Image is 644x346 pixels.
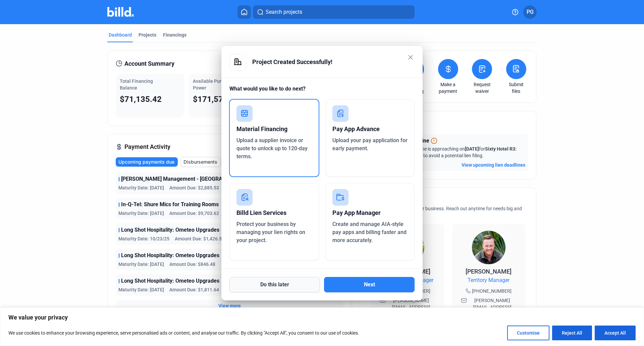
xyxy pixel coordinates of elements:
span: Search projects [266,8,302,16]
p: We use cookies to enhance your browsing experience, serve personalised ads or content, and analys... [8,329,359,337]
span: [PERSON_NAME][EMAIL_ADDRESS][PERSON_NAME][DOMAIN_NAME] [468,297,517,324]
button: Accept All [595,326,636,340]
span: [PERSON_NAME] [466,268,512,275]
a: Submit files [504,81,528,95]
button: View upcoming lien deadlines [462,162,525,168]
span: Long Shot Hospitality: Ometeo Upgrades [121,277,219,285]
span: Available Purchasing Power [193,78,238,91]
button: Next [324,277,415,292]
p: We value your privacy [8,313,636,322]
span: Territory Manager [468,276,509,284]
div: Billd Lien Services [236,206,312,220]
span: Amount Due: $2,885.53 [169,184,219,191]
img: Territory Manager [472,231,505,264]
span: Upcoming payments due [118,159,174,165]
span: Maturity Date: [DATE] [118,261,164,268]
span: Long Shot Hospitality: Ometeo Upgrades [121,251,219,259]
span: [PERSON_NAME] Management - [GEOGRAPHIC_DATA] [121,175,252,183]
img: Billd Company Logo [107,7,134,17]
span: [DATE] [465,146,479,152]
span: The estimated lien deadline is approaching on for . Contact us to avoid a potential lien filing. [371,146,517,158]
span: [PHONE_NUMBER] [472,288,512,294]
span: Amount Due: $1,426.52 [175,235,224,242]
span: Amount Due: $9,703.62 [169,210,219,217]
span: Protect your business by managing your lien rights on your project. [236,221,305,243]
span: $171,576.58 [193,95,239,104]
span: Payment Activity [124,142,170,152]
span: Maturity Date: [DATE] [118,210,164,217]
span: View more [218,302,241,309]
span: Amount Due: $846.48 [169,261,215,268]
div: Material Financing [236,122,312,136]
span: Total Financing Balance [120,78,153,91]
span: In-Q-Tel: Shure Mics for Training Rooms [121,200,219,209]
span: Create and manage AIA-style pay apps and billing faster and more accurately. [332,221,407,243]
span: Long Shot Hospitality: Ometeo Upgrades [121,226,219,234]
div: Dashboard [109,32,132,38]
span: $71,135.42 [120,95,162,104]
button: Customise [507,326,549,340]
span: Maturity Date: 10/23/25 [118,235,169,242]
div: Projects [139,32,156,38]
mat-icon: close [407,53,415,61]
span: Amount Due: $1,811.64 [169,286,219,293]
span: Disbursements [183,159,217,165]
span: PG [527,8,534,16]
span: Upload a supplier invoice or quote to unlock up to 120-day terms. [236,137,308,160]
button: Do this later [229,277,320,292]
div: Financings [163,32,186,38]
div: What would you like to do next? [229,85,415,99]
span: Upload your pay application for early payment. [332,137,408,152]
div: Pay App Manager [332,206,408,220]
button: Reject All [552,326,592,340]
a: Make a payment [436,81,460,95]
span: We're here for you and your business. Reach out anytime for needs big and small! [368,206,522,218]
a: Request waiver [470,81,494,95]
div: Project Created Successfully! [252,54,415,70]
span: Maturity Date: [DATE] [118,184,164,191]
div: Pay App Advance [332,122,408,136]
span: Maturity Date: [DATE] [118,286,164,293]
span: Account Summary [124,59,174,68]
